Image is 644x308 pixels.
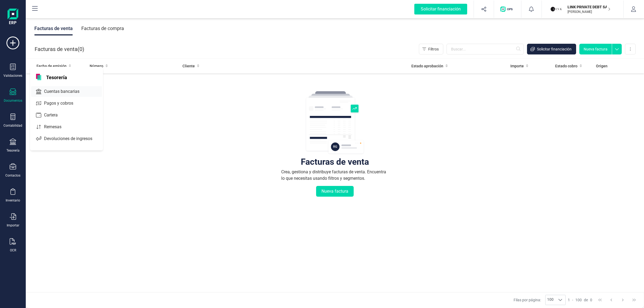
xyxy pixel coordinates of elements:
[497,1,518,18] button: Logo de OPS
[590,297,592,303] span: 0
[4,98,22,103] div: Documentos
[34,21,73,35] div: Facturas de venta
[595,295,605,305] button: First Page
[618,295,628,305] button: Next Page
[90,63,103,69] span: Número
[6,198,20,203] div: Inventario
[500,6,515,12] img: Logo de OPS
[8,9,18,26] img: Logo Finanedi
[42,100,83,107] span: Pagos y cobros
[6,148,20,153] div: Tesorería
[79,45,82,53] span: 0
[316,186,354,197] button: Nueva factura
[568,297,592,303] div: -
[579,44,612,54] button: Nueva factura
[596,63,608,69] span: Origen
[42,135,102,142] span: Devoluciones de ingresos
[408,1,474,18] button: Solicitar financiación
[3,123,22,128] div: Contabilidad
[42,112,67,118] span: Cartera
[411,63,443,69] span: Estado aprobación
[419,44,443,54] button: Filtros
[81,21,124,35] div: Facturas de compra
[281,169,389,182] div: Crea, gestiona y distribuye facturas de venta. Encuentra lo que necesitas usando filtros y segmen...
[42,124,71,130] span: Remesas
[35,44,84,54] div: Facturas de venta ( )
[548,1,617,18] button: LILINK PRIVATE DEBT SA[PERSON_NAME]
[428,46,439,52] span: Filtros
[527,44,576,54] button: Solicitar financiación
[555,63,577,69] span: Estado cobro
[10,248,16,252] div: OCR
[606,295,616,305] button: Previous Page
[7,223,19,228] div: Importar
[5,173,20,178] div: Contactos
[447,44,524,54] input: Buscar...
[575,297,582,303] span: 100
[305,90,364,155] img: img-empty-table.svg
[36,63,67,69] span: Fecha de emisión
[584,297,588,303] span: de
[537,46,572,52] span: Solicitar financiación
[510,63,524,69] span: Importe
[546,295,555,305] span: 100
[629,295,639,305] button: Last Page
[514,295,566,305] div: Filas por página:
[568,10,610,14] p: [PERSON_NAME]
[568,4,610,10] p: LINK PRIVATE DEBT SA
[414,4,467,14] div: Solicitar financiación
[43,74,70,80] span: Tesorería
[568,297,570,303] span: 1
[301,159,369,164] div: Facturas de venta
[42,88,89,95] span: Cuentas bancarias
[550,3,562,15] img: LI
[182,63,195,69] span: Cliente
[3,74,22,78] div: Validaciones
